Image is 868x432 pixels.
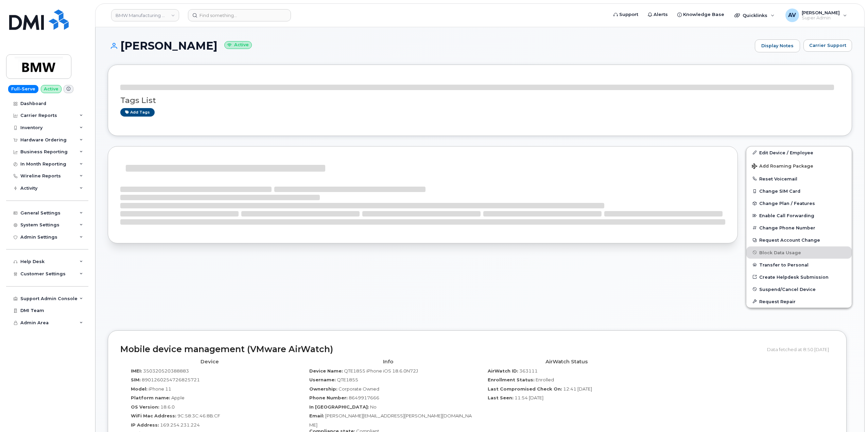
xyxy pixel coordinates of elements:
[515,395,543,400] span: 11:54 [DATE]
[746,222,852,234] button: Change Phone Number
[149,386,171,392] span: iPhone 11
[309,377,336,383] label: Username:
[746,185,852,197] button: Change SIM Card
[131,386,147,392] label: Model:
[120,345,762,354] h2: Mobile device management (VMware AirWatch)
[120,96,839,105] h3: Tags List
[488,377,535,383] label: Enrollment Status:
[309,404,369,410] label: In [GEOGRAPHIC_DATA]:
[143,368,189,374] span: 350320520388883
[746,159,852,173] button: Add Roaming Package
[482,359,650,365] h4: AirWatch Status
[108,40,751,52] h1: [PERSON_NAME]
[759,287,816,292] span: Suspend/Cancel Device
[370,404,377,410] span: No
[746,295,852,308] button: Request Repair
[536,377,554,382] span: Enrolled
[746,209,852,222] button: Enable Call Forwarding
[752,163,813,170] span: Add Roaming Package
[349,395,379,400] span: 8649917666
[131,404,159,410] label: OS Version:
[304,359,472,365] h4: Info
[759,201,815,206] span: Change Plan / Features
[177,413,220,418] span: 9C:58:3C:46:8B:CF
[337,377,358,382] span: QTE1855
[563,386,592,392] span: 12:41 [DATE]
[767,343,834,356] div: Data fetched at 8:50 [DATE]
[746,173,852,185] button: Reset Voicemail
[344,368,418,374] span: QTE1855 iPhone iOS 18.6.0N72J
[803,39,852,52] button: Carrier Support
[131,413,176,419] label: WiFi Mac Address:
[120,108,155,117] a: Add tags
[746,259,852,271] button: Transfer to Personal
[746,234,852,246] button: Request Account Change
[746,283,852,295] button: Suspend/Cancel Device
[488,386,562,392] label: Last Compromised Check On:
[142,377,200,382] span: 8901260254726825721
[131,368,142,374] label: IMEI:
[131,377,141,383] label: SIM:
[338,386,379,392] span: Corporate Owned
[131,422,159,428] label: IP Address:
[759,213,814,218] span: Enable Call Forwarding
[131,395,170,401] label: Platform name:
[309,368,343,374] label: Device Name:
[309,413,472,428] span: [PERSON_NAME][EMAIL_ADDRESS][PERSON_NAME][DOMAIN_NAME]
[171,395,185,400] span: Apple
[809,42,846,49] span: Carrier Support
[746,197,852,209] button: Change Plan / Features
[746,246,852,259] button: Block Data Usage
[309,386,337,392] label: Ownership:
[125,359,294,365] h4: Device
[309,413,324,419] label: Email:
[746,271,852,283] a: Create Helpdesk Submission
[309,395,348,401] label: Phone Number:
[746,146,852,159] a: Edit Device / Employee
[488,368,518,374] label: AirWatch ID:
[488,395,514,401] label: Last Seen:
[160,404,175,410] span: 18.6.0
[755,39,800,52] a: Display Notes
[160,422,200,428] span: 169.254.231.224
[224,41,252,49] small: Active
[519,368,538,374] span: 363111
